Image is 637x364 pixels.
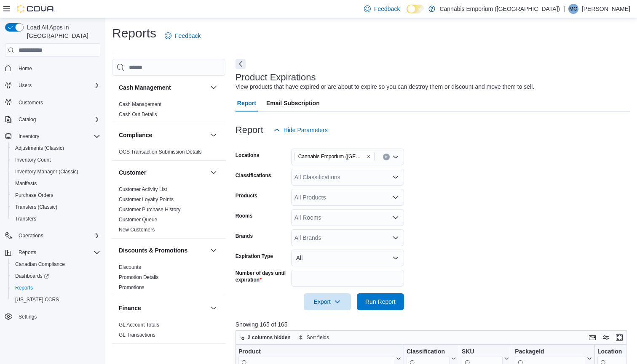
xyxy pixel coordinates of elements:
[12,283,100,293] span: Reports
[15,284,33,291] span: Reports
[8,189,104,201] button: Purchase Orders
[582,4,630,14] p: [PERSON_NAME]
[407,13,407,14] span: Dark Mode
[15,64,35,74] a: Home
[19,314,37,320] span: Settings
[209,303,219,313] button: Finance
[270,122,331,138] button: Hide Parameters
[569,4,577,14] span: MO
[392,194,399,201] button: Open list of options
[266,95,320,112] span: Email Subscription
[462,348,503,356] div: SKU
[366,154,371,159] button: Remove Cannabis Emporium (NY) from selection in this group
[374,5,400,13] span: Feedback
[12,295,62,305] a: [US_STATE] CCRS
[19,116,36,123] span: Catalog
[236,332,294,343] button: 2 columns hidden
[12,271,52,281] a: Dashboards
[2,130,104,142] button: Inventory
[8,154,104,166] button: Inventory Count
[601,332,611,343] button: Display options
[236,233,253,239] label: Brands
[236,253,273,260] label: Expiration Type
[392,154,399,160] button: Open list of options
[15,80,100,90] span: Users
[15,261,65,268] span: Canadian Compliance
[309,293,346,310] span: Export
[15,168,78,175] span: Inventory Manager (Classic)
[119,264,141,270] a: Discounts
[8,258,104,270] button: Canadian Compliance
[17,5,55,13] img: Cova
[12,259,100,269] span: Canadian Compliance
[15,97,100,108] span: Customers
[15,157,51,163] span: Inventory Count
[8,270,104,282] a: Dashboards
[119,168,207,177] button: Customer
[119,246,207,255] button: Discounts & Promotions
[236,72,316,82] h3: Product Expirations
[12,295,100,305] span: Washington CCRS
[15,231,47,241] button: Operations
[19,99,43,106] span: Customers
[119,322,159,328] a: GL Account Totals
[15,131,43,141] button: Inventory
[568,4,578,14] div: Mona Ozkurt
[307,334,329,341] span: Sort fields
[12,259,68,269] a: Canadian Compliance
[357,293,404,310] button: Run Report
[19,133,39,140] span: Inventory
[236,125,263,135] h3: Report
[119,186,167,192] a: Customer Activity List
[2,62,104,74] button: Home
[12,178,40,189] a: Manifests
[295,332,332,343] button: Sort fields
[2,311,104,323] button: Settings
[119,83,207,92] button: Cash Management
[12,190,100,200] span: Purchase Orders
[2,96,104,109] button: Customers
[237,95,256,112] span: Report
[119,246,187,255] h3: Discounts & Promotions
[236,172,271,179] label: Classifications
[119,207,181,213] a: Customer Purchase History
[119,304,207,312] button: Finance
[12,202,61,212] a: Transfers (Classic)
[392,234,399,241] button: Open list of options
[119,284,145,290] a: Promotions
[12,283,36,293] a: Reports
[291,250,404,266] button: All
[15,247,40,258] button: Reports
[15,204,57,210] span: Transfers (Classic)
[236,320,630,329] p: Showing 165 of 165
[119,83,171,92] h3: Cash Management
[8,213,104,225] button: Transfers
[209,167,219,178] button: Customer
[15,215,36,222] span: Transfers
[236,152,260,159] label: Locations
[112,320,225,343] div: Finance
[2,247,104,258] button: Reports
[12,143,100,153] span: Adjustments (Classic)
[294,152,375,161] span: Cannabis Emporium (NY)
[515,348,585,356] div: PackageId
[8,142,104,154] button: Adjustments (Classic)
[209,130,219,140] button: Compliance
[19,232,43,239] span: Operations
[8,178,104,189] button: Manifests
[119,274,159,280] a: Promotion Details
[439,4,560,14] p: Cannabis Emporium ([GEOGRAPHIC_DATA])
[12,214,100,224] span: Transfers
[365,298,396,306] span: Run Report
[407,348,450,356] div: Classification
[12,167,82,177] a: Inventory Manager (Classic)
[12,143,67,153] a: Adjustments (Classic)
[19,82,32,89] span: Users
[383,154,390,160] button: Clear input
[12,271,100,281] span: Dashboards
[15,296,59,303] span: [US_STATE] CCRS
[112,184,225,238] div: Customer
[209,82,219,93] button: Cash Management
[15,180,37,187] span: Manifests
[112,99,225,123] div: Cash Management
